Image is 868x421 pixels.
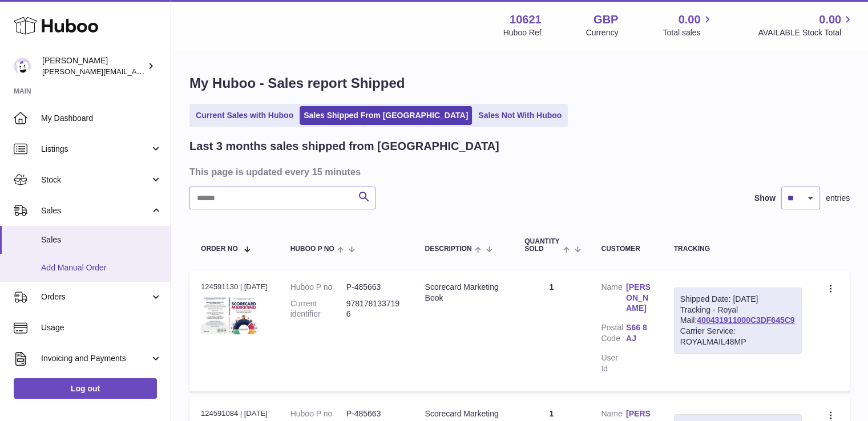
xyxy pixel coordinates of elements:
dt: Current identifier [290,298,346,320]
dd: 9781781337196 [346,298,402,320]
span: 0.00 [679,12,701,27]
span: Quantity Sold [524,238,560,253]
div: 124591130 | [DATE] [201,282,268,292]
span: entries [826,193,850,204]
span: Description [425,245,472,253]
div: Huboo Ref [503,27,542,38]
span: Orders [41,292,150,302]
div: Currency [586,27,619,38]
h3: This page is updated every 15 minutes [189,165,847,178]
div: Carrier Service: ROYALMAIL48MP [680,326,796,347]
div: [PERSON_NAME] [42,55,145,77]
span: My Dashboard [41,113,162,124]
span: [PERSON_NAME][EMAIL_ADDRESS][DOMAIN_NAME] [42,67,229,76]
dt: User Id [601,353,626,374]
td: 1 [513,270,590,391]
span: Huboo P no [290,245,334,253]
span: Order No [201,245,238,253]
img: 1661170391.jpg [201,295,258,334]
span: Usage [41,322,162,333]
a: Current Sales with Huboo [192,106,297,125]
img: steven@scoreapp.com [14,58,31,75]
a: 400431911000C3DF645C9 [697,315,794,325]
span: 0.00 [819,12,841,27]
div: 124591084 | [DATE] [201,408,268,419]
div: Tracking [674,245,802,253]
div: Tracking - Royal Mail: [674,288,802,354]
dt: Name [601,282,626,317]
div: Shipped Date: [DATE] [680,294,796,305]
a: 0.00 Total sales [663,12,713,38]
span: Listings [41,144,150,155]
dt: Huboo P no [290,408,346,419]
span: Invoicing and Payments [41,353,150,364]
a: S66 8AJ [626,322,651,344]
a: Log out [14,378,157,399]
dt: Postal Code [601,322,626,347]
span: Sales [41,205,150,216]
a: Sales Not With Huboo [474,106,566,125]
label: Show [754,193,776,204]
div: Customer [601,245,651,253]
h2: Last 3 months sales shipped from [GEOGRAPHIC_DATA] [189,139,499,154]
strong: 10621 [510,12,542,27]
div: Scorecard Marketing Book [425,282,502,303]
span: Stock [41,175,150,185]
span: Total sales [663,27,713,38]
span: Add Manual Order [41,262,162,273]
a: [PERSON_NAME] [626,282,651,314]
span: AVAILABLE Stock Total [758,27,854,38]
span: Sales [41,234,162,245]
h1: My Huboo - Sales report Shipped [189,74,850,92]
dd: P-485663 [346,282,402,293]
dt: Huboo P no [290,282,346,293]
dd: P-485663 [346,408,402,419]
strong: GBP [594,12,618,27]
a: Sales Shipped From [GEOGRAPHIC_DATA] [300,106,472,125]
a: 0.00 AVAILABLE Stock Total [758,12,854,38]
